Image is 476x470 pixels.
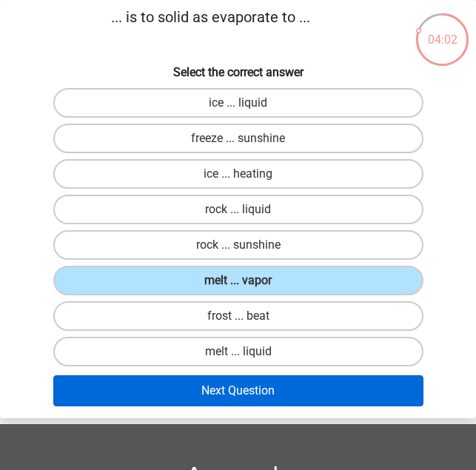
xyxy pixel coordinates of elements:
p: ... is to solid as evaporate to ... [6,6,415,50]
label: ice ... liquid [53,88,423,118]
label: rock ... liquid [53,195,423,224]
label: freeze ... sunshine [53,124,423,153]
label: melt ... vapor [53,266,423,295]
div: 04:02 [415,12,470,49]
button: Next Question [53,375,423,406]
label: frost ... beat [53,301,423,331]
label: melt ... liquid [53,337,423,366]
label: ice ... heating [53,159,423,189]
label: rock ... sunshine [53,230,423,260]
h6: Select the correct answer [6,62,470,79]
